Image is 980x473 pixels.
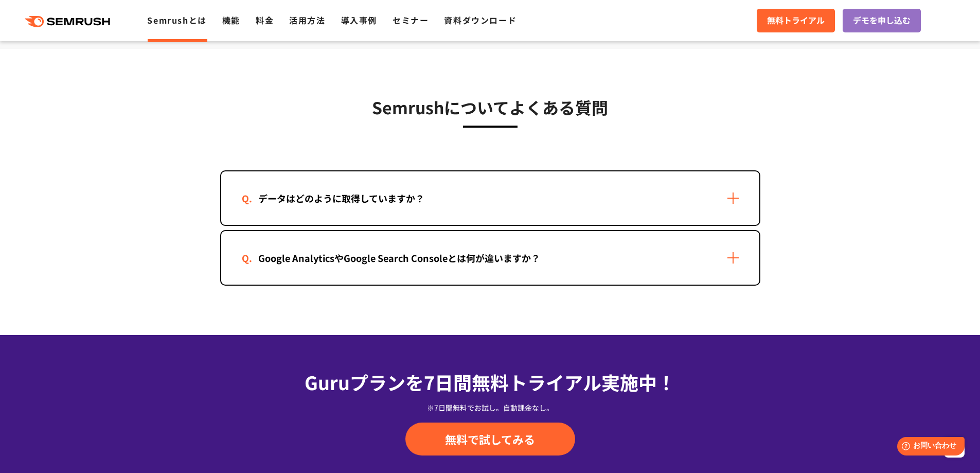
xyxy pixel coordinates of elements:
div: Google AnalyticsやGoogle Search Consoleとは何が違いますか？ [242,251,557,266]
a: 資料ダウンロード [444,14,516,26]
span: デモを申し込む [853,14,911,27]
a: 無料で試してみる [405,423,575,456]
a: 機能 [222,14,240,26]
div: データはどのように取得していますか？ [242,191,441,206]
div: ※7日間無料でお試し。自動課金なし。 [220,402,760,413]
a: デモを申し込む [843,9,921,32]
span: 無料で試してみる [445,431,535,447]
span: 無料トライアル実施中！ [472,369,675,395]
iframe: Help widget launcher [888,433,969,462]
div: Guruプランを7日間 [220,368,760,396]
h3: Semrushについてよくある質問 [220,94,760,120]
a: 無料トライアル [757,9,835,32]
a: 活用方法 [289,14,325,26]
a: セミナー [393,14,429,26]
a: 導入事例 [341,14,377,26]
span: 無料トライアル [767,14,825,27]
a: 料金 [256,14,274,26]
a: Semrushとは [147,14,206,26]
